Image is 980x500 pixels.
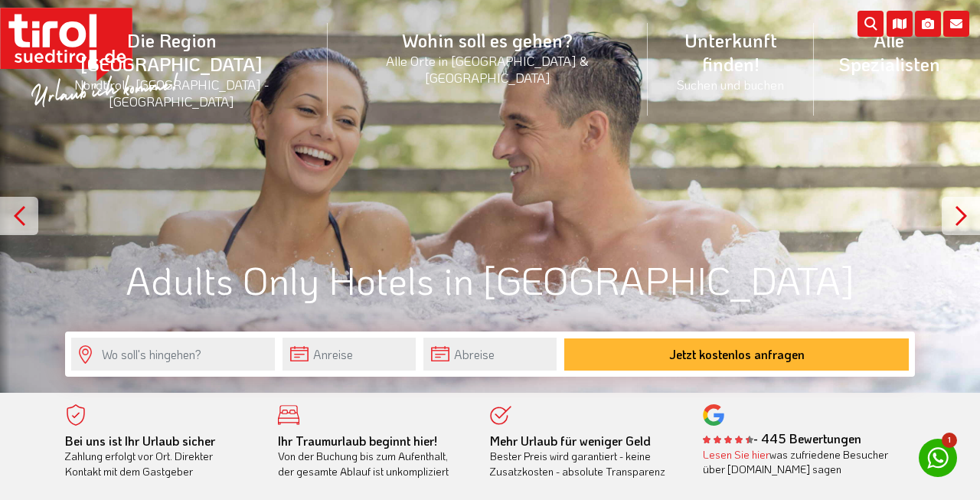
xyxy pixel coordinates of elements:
a: Lesen Sie hier [703,447,769,462]
div: Zahlung erfolgt vor Ort. Direkter Kontakt mit dem Gastgeber [65,433,255,479]
small: Alle Orte in [GEOGRAPHIC_DATA] & [GEOGRAPHIC_DATA] [346,52,629,86]
small: Suchen und buchen [666,76,795,93]
small: Nordtirol - [GEOGRAPHIC_DATA] - [GEOGRAPHIC_DATA] [34,76,309,109]
div: was zufriedene Besucher über [DOMAIN_NAME] sagen [703,447,893,477]
h1: Adults Only Hotels in [GEOGRAPHIC_DATA] [65,259,915,301]
input: Wo soll's hingehen? [71,338,275,371]
b: Mehr Urlaub für weniger Geld [490,433,651,449]
b: Bei uns ist Ihr Urlaub sicher [65,433,215,449]
b: - 445 Bewertungen [703,430,861,446]
a: Die Region [GEOGRAPHIC_DATA]Nordtirol - [GEOGRAPHIC_DATA] - [GEOGRAPHIC_DATA] [15,11,328,127]
a: Wohin soll es gehen?Alle Orte in [GEOGRAPHIC_DATA] & [GEOGRAPHIC_DATA] [328,11,648,103]
i: Kontakt [943,11,969,37]
a: Unterkunft finden!Suchen und buchen [648,11,814,109]
a: 1 [919,439,957,477]
i: Karte öffnen [887,11,913,37]
button: Jetzt kostenlos anfragen [564,338,909,371]
b: Ihr Traumurlaub beginnt hier! [278,433,437,449]
a: Alle Spezialisten [814,11,965,93]
input: Anreise [283,338,416,371]
div: Von der Buchung bis zum Aufenthalt, der gesamte Ablauf ist unkompliziert [278,433,468,479]
div: Bester Preis wird garantiert - keine Zusatzkosten - absolute Transparenz [490,433,680,479]
i: Fotogalerie [915,11,941,37]
span: 1 [942,433,957,448]
input: Abreise [423,338,557,371]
